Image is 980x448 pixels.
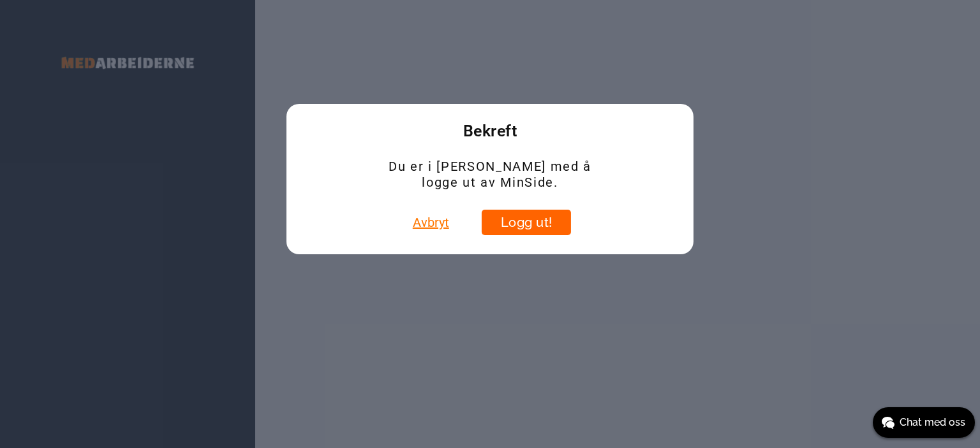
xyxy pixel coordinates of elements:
[873,407,975,438] button: Chat med oss
[463,123,517,140] span: Bekreft
[900,415,965,430] span: Chat med oss
[387,159,593,191] span: Du er i [PERSON_NAME] med å logge ut av MinSide.
[482,210,571,235] button: Logg ut!
[409,210,453,235] button: Avbryt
